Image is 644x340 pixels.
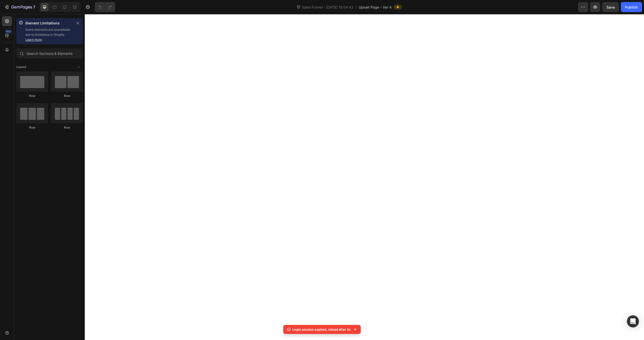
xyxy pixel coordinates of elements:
[75,63,83,71] span: Toggle open
[2,2,37,12] button: 7
[95,2,115,12] div: Undo/Redo
[355,5,357,10] span: /
[5,29,12,33] div: 450
[625,5,638,10] div: Publish
[33,4,35,10] p: 7
[621,2,642,12] button: Publish
[51,125,83,130] div: Row
[16,48,83,58] input: Search Sections & Elements
[301,5,354,10] span: Sales Funnel - [DATE] 19:04:43
[51,94,83,98] div: Row
[85,14,644,340] iframe: Design area
[359,5,392,10] span: Upsell Page - Ver A
[16,65,26,69] span: Layout
[292,327,351,332] p: Login session expired, reload after 5s
[16,125,48,130] div: Row
[25,20,73,26] p: Element Limitations
[627,315,639,327] div: Open Intercom Messenger
[25,27,73,42] p: Some elements are unavailable due to limitations in Shopify.
[602,2,619,12] button: Save
[25,38,42,42] a: Learn more
[16,94,48,98] div: Row
[607,5,615,9] span: Save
